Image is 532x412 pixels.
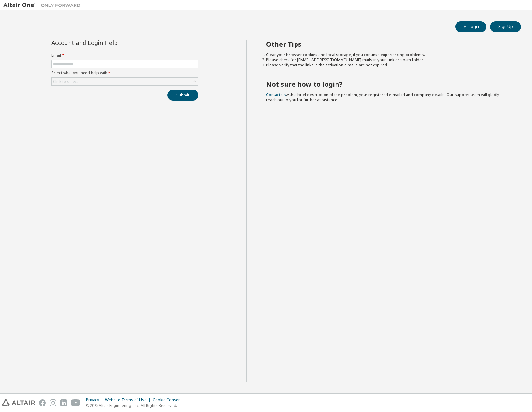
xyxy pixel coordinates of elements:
[266,57,509,63] li: Please check for [EMAIL_ADDRESS][DOMAIN_NAME] mails in your junk or spam folder.
[455,21,486,32] button: Login
[167,90,198,101] button: Submit
[50,399,56,406] img: instagram.svg
[266,92,286,97] a: Contact us
[51,70,198,75] label: Select what you need help with
[266,40,509,48] h2: Other Tips
[266,52,509,57] li: Clear your browser cookies and local storage, if you continue experiencing problems.
[105,397,153,403] div: Website Terms of Use
[266,63,509,68] li: Please verify that the links in the activation e-mails are not expired.
[3,2,84,8] img: Altair One
[39,399,46,406] img: facebook.svg
[51,40,169,45] div: Account and Login Help
[71,399,80,406] img: youtube.svg
[490,21,521,32] button: Sign Up
[86,403,186,408] p: © 2025 Altair Engineering, Inc. All Rights Reserved.
[266,80,509,88] h2: Not sure how to login?
[86,397,105,403] div: Privacy
[60,399,67,406] img: linkedin.svg
[266,92,499,103] span: with a brief description of the problem, your registered e-mail id and company details. Our suppo...
[153,397,186,403] div: Cookie Consent
[51,53,198,58] label: Email
[53,79,78,84] div: Click to select
[52,78,198,85] div: Click to select
[2,399,35,406] img: altair_logo.svg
